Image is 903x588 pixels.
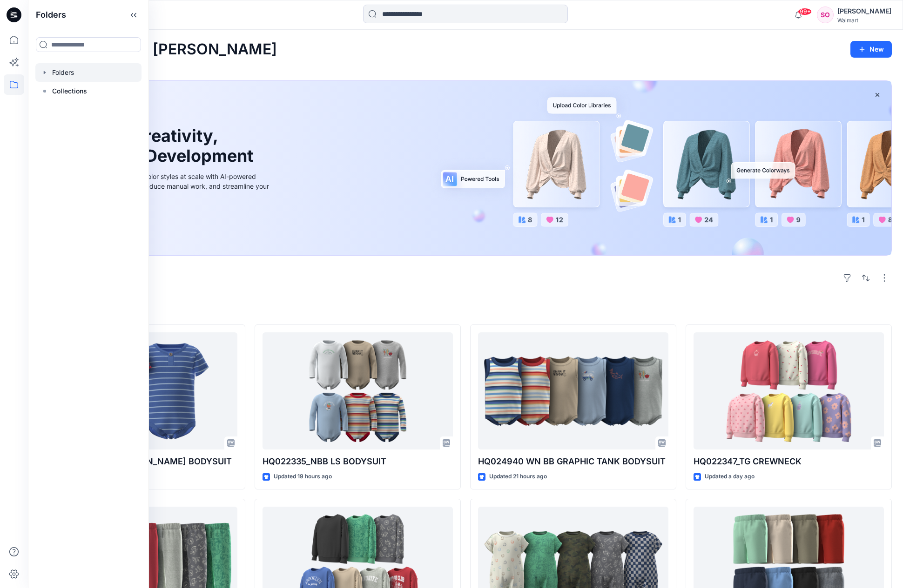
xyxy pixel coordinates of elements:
[837,6,891,17] div: [PERSON_NAME]
[694,455,884,468] p: HQ022347_TG CREWNECK
[705,472,755,482] p: Updated a day ago
[39,304,892,315] h4: Styles
[39,41,277,58] h2: Welcome back, [PERSON_NAME]
[274,472,332,482] p: Updated 19 hours ago
[489,472,547,482] p: Updated 21 hours ago
[798,8,812,15] span: 99+
[478,455,668,468] p: HQ024940 WN BB GRAPHIC TANK BODYSUIT
[263,332,453,449] a: HQ022335_NBB LS BODYSUIT
[62,126,257,166] h1: Unleash Creativity, Speed Up Development
[694,332,884,449] a: HQ022347_TG CREWNECK
[850,41,892,58] button: New
[62,212,271,231] a: Discover more
[837,17,891,24] div: Walmart
[263,455,453,468] p: HQ022335_NBB LS BODYSUIT
[62,172,271,201] div: Explore ideas faster and recolor styles at scale with AI-powered tools that boost creativity, red...
[478,332,668,449] a: HQ024940 WN BB GRAPHIC TANK BODYSUIT
[52,86,87,97] p: Collections
[817,7,834,23] div: SO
